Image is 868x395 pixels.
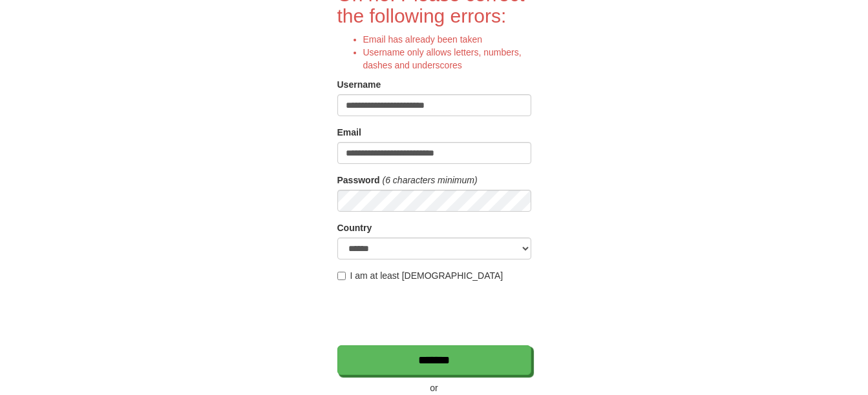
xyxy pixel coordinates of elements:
p: or [337,381,531,394]
input: I am at least [DEMOGRAPHIC_DATA] [337,272,346,280]
label: Email [337,126,361,139]
li: Username only allows letters, numbers, dashes and underscores [363,46,531,72]
li: Email has already been taken [363,33,531,46]
label: Username [337,78,381,91]
label: Password [337,174,380,187]
label: I am at least [DEMOGRAPHIC_DATA] [337,269,503,282]
iframe: reCAPTCHA [337,289,534,339]
em: (6 characters minimum) [383,175,478,185]
label: Country [337,221,372,234]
